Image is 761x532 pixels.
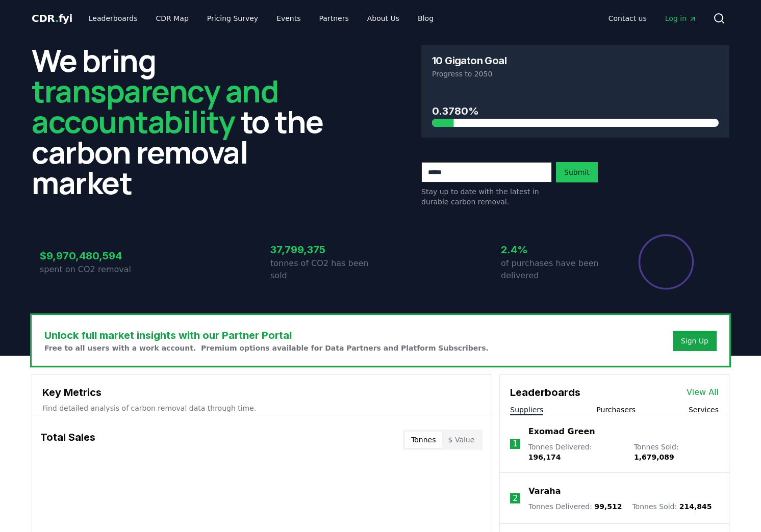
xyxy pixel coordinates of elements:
span: 214,845 [679,502,712,511]
h2: We bring to the carbon removal market [32,45,340,198]
h3: $9,970,480,594 [40,248,150,263]
a: Sign Up [681,336,708,346]
button: Purchasers [596,405,636,415]
p: Tonnes Sold : [632,501,712,512]
a: Pricing Survey [199,9,266,28]
p: Tonnes Sold : [634,442,719,462]
h3: 0.3780% [432,103,719,119]
button: Tonnes [405,432,442,448]
h3: 10 Gigaton Goal [432,56,506,66]
p: Tonnes Delivered : [528,501,622,512]
p: Stay up to date with the latest in durable carbon removal. [421,187,552,207]
a: Partners [311,9,357,28]
span: CDR fyi [32,12,72,24]
button: $ Value [442,432,481,448]
h3: 37,799,375 [270,242,380,257]
span: Log in [665,13,697,23]
span: 99,512 [594,502,622,511]
p: tonnes of CO2 has been sold [270,257,380,282]
a: About Us [359,9,408,28]
button: Services [689,405,719,415]
p: 2 [513,492,518,504]
a: Blog [410,9,442,28]
a: View All [687,386,719,398]
span: 196,174 [528,453,561,461]
span: transparency and accountability [32,70,278,142]
h3: Leaderboards [510,385,580,400]
p: Tonnes Delivered : [528,442,624,462]
a: Contact us [600,9,655,28]
span: . [55,12,59,24]
span: 1,679,089 [634,453,674,461]
nav: Main [600,9,705,28]
p: Free to all users with a work account. Premium options available for Data Partners and Platform S... [44,343,489,353]
h3: Key Metrics [42,385,480,400]
a: CDR Map [148,9,197,28]
a: Exomad Green [528,425,595,438]
div: Percentage of sales delivered [638,233,695,290]
h3: 2.4% [501,242,611,257]
p: Find detailed analysis of carbon removal data through time. [42,403,480,413]
a: Varaha [528,485,561,497]
h3: Total Sales [40,430,95,450]
button: Sign Up [673,331,717,351]
p: of purchases have been delivered [501,257,611,282]
nav: Main [81,9,442,28]
a: Events [268,9,309,28]
button: Submit [556,162,598,182]
p: spent on CO2 removal [40,263,150,276]
a: Log in [657,9,705,28]
button: Suppliers [510,405,543,415]
h3: Unlock full market insights with our Partner Portal [44,328,489,343]
p: Progress to 2050 [432,69,719,79]
a: Leaderboards [81,9,146,28]
a: CDR.fyi [32,11,72,25]
p: 1 [513,438,518,450]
